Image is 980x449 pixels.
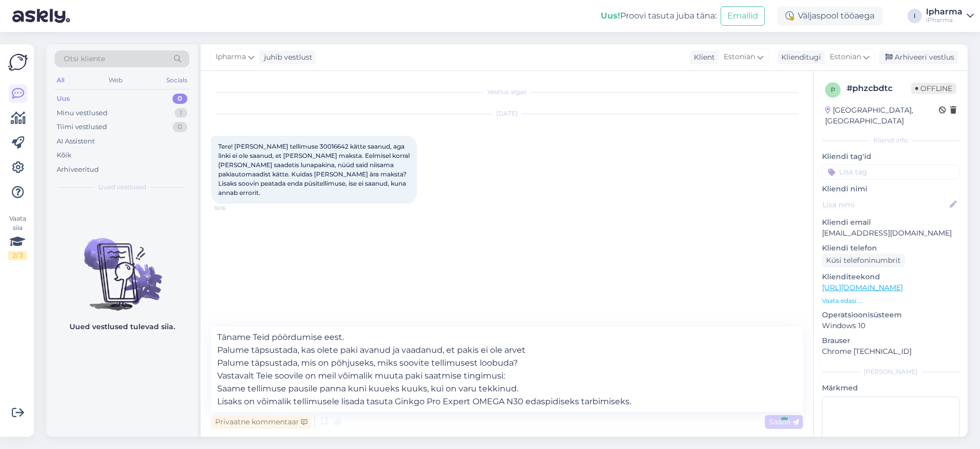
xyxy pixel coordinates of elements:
div: Väljaspool tööaega [777,7,883,25]
p: Vaata edasi ... [822,296,959,306]
p: Uued vestlused tulevad siia. [69,321,175,332]
a: [URL][DOMAIN_NAME] [822,283,903,292]
span: Uued vestlused [98,183,146,192]
span: Ipharma [216,51,246,63]
div: Web [107,74,125,87]
div: I [907,9,922,23]
img: No chats [46,220,198,312]
div: Kliendi info [822,136,959,145]
img: Askly Logo [8,52,28,72]
div: 0 [172,94,187,104]
p: Operatsioonisüsteem [822,310,959,320]
div: 2 / 3 [8,251,27,260]
span: Estonian [830,51,861,63]
p: Kliendi telefon [822,243,959,254]
div: Klient [690,52,715,63]
span: Offline [911,83,956,94]
div: 1 [174,108,187,118]
div: [PERSON_NAME] [822,367,959,376]
div: Socials [164,74,189,87]
div: Vestlus algas [211,87,803,97]
p: Chrome [TECHNICAL_ID] [822,346,959,357]
div: [GEOGRAPHIC_DATA], [GEOGRAPHIC_DATA] [825,105,939,127]
div: Vaata siia [8,214,27,260]
p: Kliendi email [822,217,959,228]
div: Küsi telefoninumbrit [822,254,905,267]
div: Kõik [57,150,72,160]
div: Uus [57,94,70,104]
div: Ipharma [926,8,962,16]
span: p [831,86,835,94]
div: Tiimi vestlused [57,122,107,132]
div: Arhiveeritud [57,165,99,175]
div: juhib vestlust [260,52,312,63]
span: Tere! [PERSON_NAME] tellimuse 30016642 kätte saanud, aga linki ei ole saanud, et [PERSON_NAME] ma... [218,142,411,196]
div: All [55,74,66,87]
span: Estonian [724,51,755,63]
p: Märkmed [822,383,959,393]
div: Minu vestlused [57,108,108,118]
div: AI Assistent [57,136,95,147]
div: Proovi tasuta juba täna: [601,10,716,22]
p: Kliendi tag'id [822,151,959,162]
span: Otsi kliente [64,53,105,64]
p: [EMAIL_ADDRESS][DOMAIN_NAME] [822,228,959,239]
p: Kliendi nimi [822,184,959,194]
div: # phzcbdtc [847,82,911,95]
p: Brauser [822,335,959,346]
input: Lisa nimi [822,199,948,210]
p: Windows 10 [822,320,959,331]
div: Klienditugi [777,52,821,63]
a: IpharmaiPharma [926,8,974,24]
span: 16:16 [214,204,253,212]
p: Klienditeekond [822,272,959,282]
input: Lisa tag [822,164,959,179]
div: 0 [172,122,187,132]
b: Uus! [601,11,620,21]
div: Arhiveeri vestlus [879,50,958,64]
div: iPharma [926,16,962,24]
button: Emailid [721,6,765,26]
div: [DATE] [211,109,803,118]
